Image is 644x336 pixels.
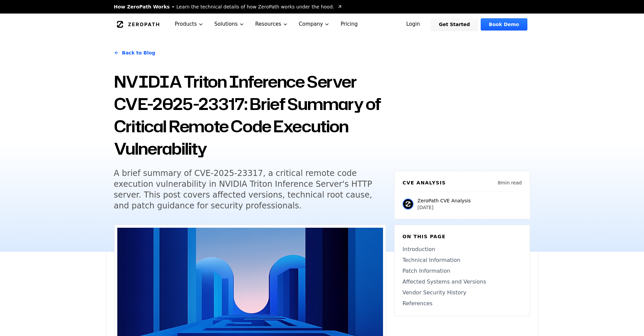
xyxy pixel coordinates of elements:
a: Vendor Security History [403,289,522,297]
a: Login [398,18,428,30]
p: 8 min read [498,179,522,186]
a: Book Demo [481,18,527,30]
a: Back to Blog [114,43,156,62]
p: ZeroPath CVE Analysis [418,197,471,204]
a: Get Started [431,18,478,30]
a: How ZeroPath WorksLearn the technical details of how ZeroPath works under the hood. [114,3,342,10]
button: Resources [250,14,293,35]
button: Products [169,14,209,35]
nav: Global [106,14,539,35]
a: Technical Information [403,256,522,264]
a: References [403,299,522,308]
h1: NVIDIA Triton Inference Server CVE-2025-23317: Brief Summary of Critical Remote Code Execution Vu... [114,70,386,160]
button: Company [293,14,335,35]
a: Pricing [335,14,363,35]
span: How ZeroPath Works [114,3,170,10]
h6: On this page [403,233,522,240]
a: Patch Information [403,267,522,275]
p: [DATE] [418,204,471,211]
a: Introduction [403,245,522,253]
span: Learn the technical details of how ZeroPath works under the hood. [176,3,334,10]
h5: A brief summary of CVE-2025-23317, a critical remote code execution vulnerability in NVIDIA Trito... [114,168,374,211]
button: Solutions [209,14,250,35]
h6: CVE Analysis [403,179,446,186]
a: Affected Systems and Versions [403,278,522,286]
img: ZeroPath CVE Analysis [403,199,413,209]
